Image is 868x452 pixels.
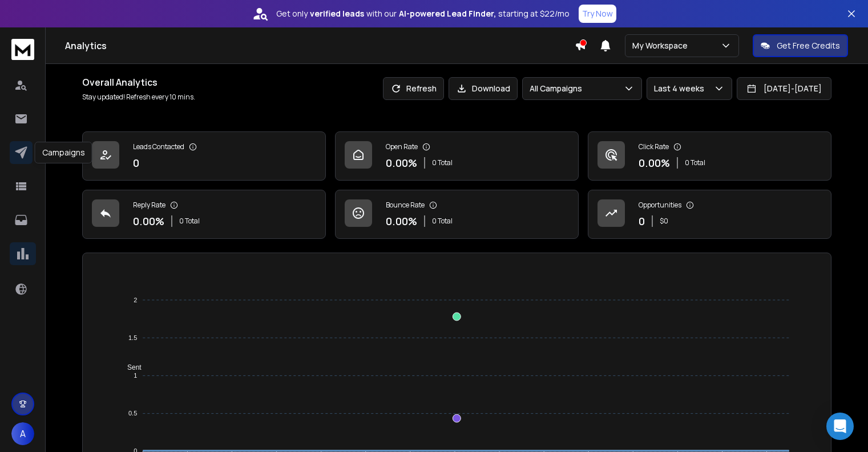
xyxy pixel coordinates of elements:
[128,410,137,417] tspan: 0.5
[582,8,613,19] p: Try Now
[335,131,579,181] a: Open Rate0.00%0 Total
[11,422,34,445] button: A
[826,413,854,440] div: Open Intercom Messenger
[128,334,137,341] tspan: 1.5
[406,83,437,94] p: Refresh
[432,158,453,167] p: 0 Total
[383,77,444,100] button: Refresh
[777,40,840,51] p: Get Free Credits
[11,39,34,60] img: logo
[386,155,417,171] p: 0.00 %
[386,201,425,210] p: Bounce Rate
[82,190,326,239] a: Reply Rate0.00%0 Total
[579,5,616,23] button: Try Now
[639,201,681,210] p: Opportunities
[82,131,326,181] a: Leads Contacted0
[449,77,518,100] button: Download
[639,142,669,151] p: Click Rate
[82,75,195,89] h1: Overall Analytics
[654,83,709,94] p: Last 4 weeks
[134,297,137,303] tspan: 2
[276,8,570,19] p: Get only with our starting at $22/mo
[179,217,200,226] p: 0 Total
[530,83,587,94] p: All Campaigns
[632,40,692,51] p: My Workspace
[133,142,184,151] p: Leads Contacted
[133,213,164,229] p: 0.00 %
[82,93,195,102] p: Stay updated! Refresh every 10 mins.
[134,372,137,379] tspan: 1
[737,77,831,100] button: [DATE]-[DATE]
[639,213,645,229] p: 0
[432,217,453,226] p: 0 Total
[35,142,92,163] div: Campaigns
[386,213,417,229] p: 0.00 %
[588,190,831,239] a: Opportunities0$0
[472,83,510,94] p: Download
[685,158,705,167] p: 0 Total
[399,8,496,19] strong: AI-powered Lead Finder,
[335,190,579,239] a: Bounce Rate0.00%0 Total
[386,142,418,151] p: Open Rate
[639,155,670,171] p: 0.00 %
[310,8,364,19] strong: verified leads
[133,155,139,171] p: 0
[660,217,668,226] p: $ 0
[133,201,165,210] p: Reply Rate
[753,34,848,57] button: Get Free Credits
[65,39,575,53] h1: Analytics
[588,131,831,181] a: Click Rate0.00%0 Total
[119,363,142,371] span: Sent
